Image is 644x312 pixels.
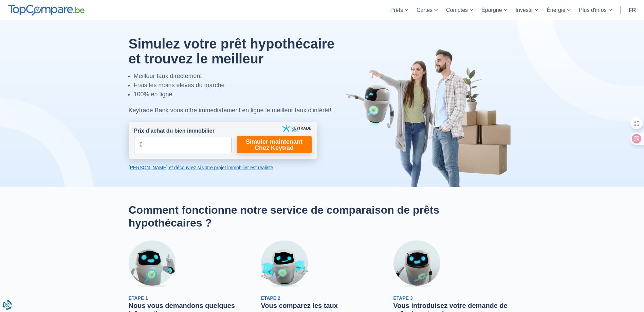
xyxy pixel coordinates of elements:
img: image-hero [346,48,516,187]
li: 100% en ligne [134,90,350,99]
span: Etape 3 [393,295,413,301]
li: Meilleur taux directement [134,72,350,81]
div: Keytrade Bank vous offre immédiatement en ligne le meilleur taux d'intérêt! [129,106,350,115]
h1: Simulez votre prêt hypothécaire et trouvez le meilleur [129,36,350,66]
img: keytrade [282,125,311,132]
span: € [140,141,143,149]
label: Prix d’achat du bien immobilier [134,127,215,135]
img: Etape 1 [129,240,176,287]
img: Etape 2 [261,240,308,287]
span: Etape 1 [129,295,148,301]
h3: Vous comparez les taux [261,301,383,310]
img: Etape 3 [393,240,440,287]
a: Simuler maintenant Chez Keytrad [237,136,312,153]
li: Frais les moins élevés du marché [134,81,350,90]
img: TopCompare [8,5,85,16]
h2: Comment fonctionne notre service de comparaison de prêts hypothécaires ? [129,203,516,230]
a: [PERSON_NAME] et découvrez si votre projet immobilier est réaliste [129,164,317,171]
span: Etape 2 [261,295,280,301]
